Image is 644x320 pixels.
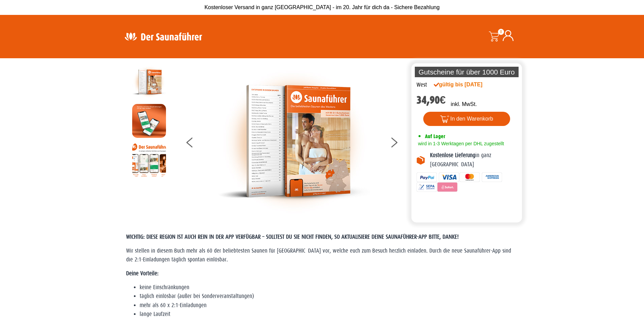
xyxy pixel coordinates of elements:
img: Anleitung7tn [132,143,166,177]
div: gültig bis [DATE] [434,81,497,89]
li: lange Laufzeit [140,310,518,319]
p: inkl. MwSt. [451,100,477,108]
strong: Deine Vorteile: [126,270,159,277]
img: MOCKUP-iPhone_regional [132,104,166,138]
bdi: 34,90 [416,94,446,106]
span: WICHTIG: DIESE REGION IST AUCH REIN IN DER APP VERFÜGBAR – SOLLTEST DU SIE NICHT FINDEN, SO AKTUA... [126,234,459,240]
li: keine Einschränkungen [140,283,518,292]
div: West [416,81,427,89]
span: € [440,94,446,106]
li: mehr als 60 x 2:1-Einladungen [140,301,518,310]
img: der-saunafuehrer-2025-west [218,65,370,217]
p: in ganz [GEOGRAPHIC_DATA] [430,151,517,169]
li: täglich einlösbar (außer bei Sonderveranstaltungen) [140,292,518,301]
button: In den Warenkorb [423,112,510,126]
b: Kostenlose Lieferung [430,152,475,158]
span: wird in 1-3 Werktagen per DHL zugestellt [416,141,504,146]
span: Kostenloser Versand in ganz [GEOGRAPHIC_DATA] - im 20. Jahr für dich da - Sichere Bezahlung [205,4,440,10]
span: Auf Lager [425,133,445,140]
span: 0 [498,29,504,35]
p: Gutscheine für über 1000 Euro [415,67,519,77]
img: der-saunafuehrer-2025-west [132,65,166,99]
span: Wir stellen in diesem Buch mehr als 60 der beliebtesten Saunen für [GEOGRAPHIC_DATA] vor, welche ... [126,248,511,263]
